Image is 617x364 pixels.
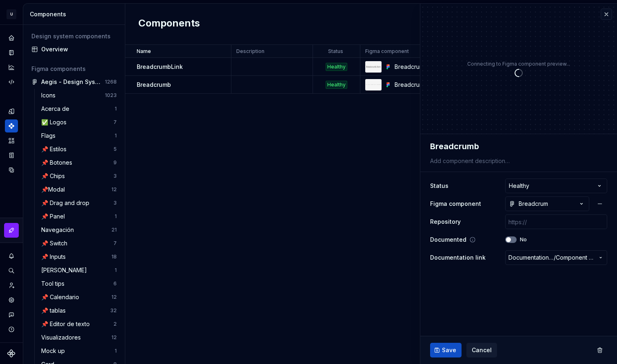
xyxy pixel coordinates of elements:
label: Documented [430,236,466,244]
img: Breadcrum [366,84,381,85]
a: 📌 Switch7 [38,237,120,250]
span: / [554,254,556,262]
div: Navegación [41,226,77,234]
div: Mock up [41,347,68,355]
a: 📌 Calendario12 [38,291,120,304]
div: 12 [111,334,117,341]
div: 📌 Switch [41,239,71,247]
div: 1268 [105,79,117,85]
a: 📌 Estilos5 [38,143,120,156]
a: Mock up1 [38,344,120,357]
button: Save [430,343,462,357]
a: Settings [5,293,18,307]
div: 3 [113,200,117,206]
div: 📌 Chips [41,172,68,180]
div: Overview [41,45,117,53]
a: Aegis - Design System1268 [28,75,120,88]
a: ✅ Logos7 [38,116,120,129]
a: 📌Modal12 [38,183,120,196]
button: Notifications [5,249,18,263]
a: Navegación21 [38,223,120,236]
a: Home [5,31,18,44]
label: No [520,236,527,243]
div: 📌 tablas [41,307,69,315]
div: 1 [115,106,117,112]
p: BreadcrumbLink [137,63,183,71]
a: 📌 Botones9 [38,156,120,169]
a: Storybook stories [5,149,18,162]
div: U [7,9,16,19]
input: https:// [505,214,607,229]
div: 5 [113,146,117,152]
span: Documentation Root / [508,254,554,262]
img: Breadcrumb Link [366,65,381,68]
div: Invite team [5,279,18,292]
div: 2 [113,321,117,327]
span: Cancel [472,346,492,354]
p: Name [137,48,151,55]
div: Healthy [326,63,347,71]
a: 📌 Inputs18 [38,250,120,263]
div: 1023 [105,92,117,99]
label: Status [430,182,448,190]
div: 📌 Calendario [41,293,82,301]
div: 📌 Inputs [41,253,69,261]
a: Flags1 [38,129,120,142]
label: Repository [430,218,461,226]
div: 📌 Editor de texto [41,320,93,328]
button: Breadcrum [505,196,589,211]
a: [PERSON_NAME]1 [38,264,120,277]
a: 📌 Drag and drop3 [38,196,120,210]
a: Design tokens [5,105,18,118]
button: Cancel [466,343,497,357]
button: U [2,5,21,23]
a: Assets [5,134,18,147]
a: 📌 Panel1 [38,210,120,223]
div: Figma components [31,65,117,73]
a: 📌 Chips3 [38,170,120,183]
div: 12 [111,294,117,300]
p: Connecting to Figma component preview... [467,61,570,67]
div: Icons [41,91,59,99]
a: Icons1023 [38,89,120,102]
div: 32 [110,307,117,314]
div: 7 [113,119,117,126]
div: 1 [115,132,117,139]
div: Healthy [326,81,347,89]
label: Figma component [430,200,481,208]
a: Data sources [5,163,18,176]
div: Breadcrumb Link [395,63,442,71]
div: 3 [113,173,117,179]
div: Acerca de [41,105,73,113]
div: 📌 Estilos [41,145,70,153]
div: 1 [115,213,117,220]
div: Breadcrum [395,81,442,89]
div: 📌 Botones [41,159,75,167]
button: Contact support [5,308,18,321]
svg: Supernova Logo [7,349,16,357]
div: Aegis - Design System [41,78,102,86]
a: Code automation [5,75,18,88]
a: 📌 Editor de texto2 [38,318,120,331]
div: 21 [111,227,117,233]
div: 📌Modal [41,185,68,194]
span: Component detail [556,254,594,262]
div: 1 [115,348,117,354]
div: Flags [41,132,59,140]
div: [PERSON_NAME] [41,266,90,274]
a: Visualizadores12 [38,331,120,344]
div: Design system components [31,32,117,40]
div: Components [30,10,122,18]
a: Analytics [5,61,18,74]
div: 📌 Drag and drop [41,199,93,207]
div: Visualizadores [41,333,84,342]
